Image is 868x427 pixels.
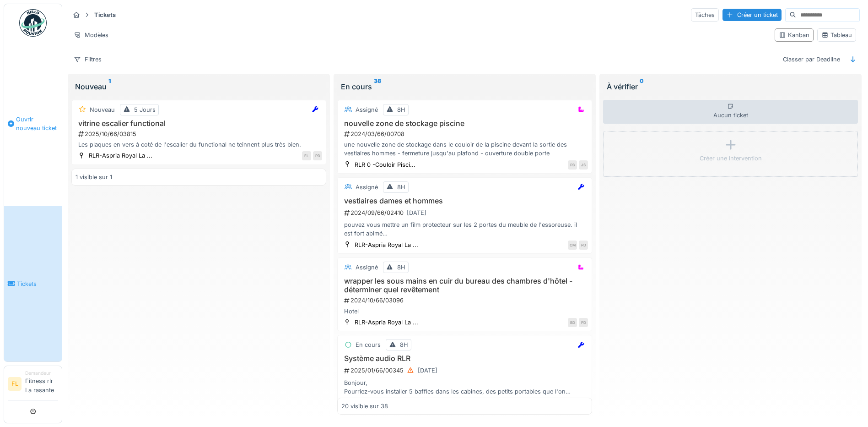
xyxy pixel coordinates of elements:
[341,81,588,92] div: En cours
[568,241,577,250] div: CM
[90,105,115,114] div: Nouveau
[341,354,588,363] h3: Système audio RLR
[75,119,322,128] h3: vitrine escalier functional
[407,208,426,217] div: [DATE]
[607,81,854,92] div: À vérifier
[356,340,381,349] div: En cours
[356,183,378,192] div: Assigné
[8,377,22,391] li: FL
[134,105,156,114] div: 5 Jours
[16,115,58,132] span: Ouvrir nouveau ticket
[397,263,405,272] div: 8H
[341,197,588,205] h3: vestiaires dames et hommes
[343,296,588,305] div: 2024/10/66/03096
[8,370,58,400] a: FL DemandeurFitness rlr La rasante
[25,370,58,398] li: Fitness rlr La rasante
[19,9,47,37] img: Badge_color-CXgf-gQk.svg
[89,151,152,160] div: RLR-Aspria Royal La ...
[341,220,588,238] div: pouvez vous mettre un film protecteur sur les 2 portes du meuble de l'essoreuse. il est fort abim...
[341,277,588,294] h3: wrapper les sous mains en cuir du bureau des chambres d'hôtel - déterminer quel revêtement
[355,318,418,327] div: RLR-Aspria Royal La ...
[75,173,112,181] div: 1 visible sur 1
[700,154,762,163] div: Créer une intervention
[579,160,588,170] div: JS
[374,81,381,92] sup: 38
[400,340,408,349] div: 8H
[17,279,58,288] span: Tickets
[722,9,782,21] div: Créer un ticket
[341,119,588,128] h3: nouvelle zone de stockage piscine
[568,160,577,170] div: PB
[418,366,437,375] div: [DATE]
[302,151,311,160] div: FL
[356,263,378,272] div: Assigné
[579,241,588,250] div: PD
[821,31,852,39] div: Tableau
[343,365,588,376] div: 2025/01/66/00345
[397,183,405,192] div: 8H
[70,28,113,42] div: Modèles
[356,105,378,114] div: Assigné
[108,81,111,92] sup: 1
[341,307,588,316] div: Hotel
[568,318,577,327] div: BD
[341,378,588,396] div: Bonjour, Pourriez-vous installer 5 baffles dans les cabines, des petits portables que l'on fixera...
[341,402,388,411] div: 20 visible sur 38
[4,206,62,361] a: Tickets
[343,207,588,219] div: 2024/09/66/02410
[91,11,119,19] strong: Tickets
[343,130,588,138] div: 2024/03/66/00708
[75,81,323,92] div: Nouveau
[579,318,588,327] div: PD
[397,105,405,114] div: 8H
[75,140,322,149] div: Les plaques en vers à coté de l'escalier du functional ne teinnent plus très bien.
[25,370,58,377] div: Demandeur
[313,151,322,160] div: PD
[779,31,809,39] div: Kanban
[691,8,719,22] div: Tâches
[355,241,418,249] div: RLR-Aspria Royal La ...
[779,53,844,66] div: Classer par Deadline
[77,130,322,138] div: 2025/10/66/03815
[341,140,588,158] div: une nouvelle zone de stockage dans le couloir de la piscine devant la sortie des vestiaires homme...
[4,42,62,206] a: Ouvrir nouveau ticket
[640,81,644,92] sup: 0
[70,53,106,66] div: Filtres
[603,100,858,124] div: Aucun ticket
[355,160,415,169] div: RLR 0 -Couloir Pisci...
